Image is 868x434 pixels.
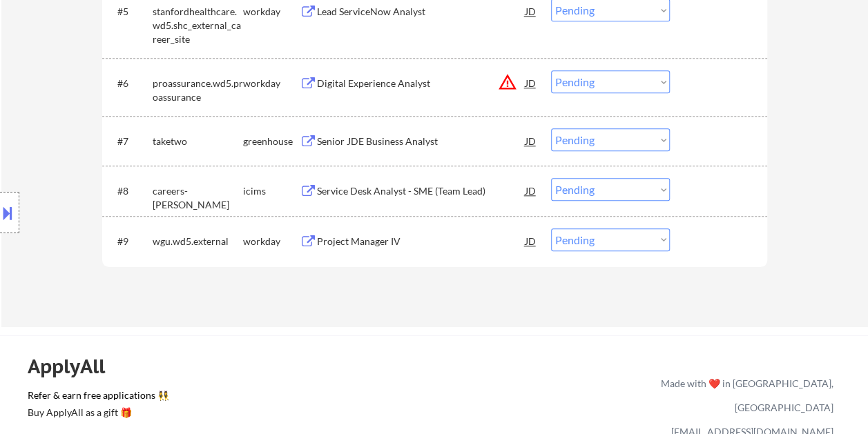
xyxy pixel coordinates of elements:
[153,77,243,103] div: proassurance.wd5.proassurance
[317,135,525,148] div: Senior JDE Business Analyst
[317,5,525,19] div: Lead ServiceNow Analyst
[243,235,300,248] div: workday
[243,135,300,148] div: greenhouse
[28,405,166,422] a: Buy ApplyAll as a gift 🎁
[524,228,538,253] div: JD
[498,72,517,92] button: warning_amber
[28,355,121,378] div: ApplyAll
[317,184,525,198] div: Service Desk Analyst - SME (Team Lead)
[243,184,300,198] div: icims
[524,128,538,153] div: JD
[153,5,243,46] div: stanfordhealthcare.wd5.shc_external_career_site
[655,371,833,420] div: Made with ❤️ in [GEOGRAPHIC_DATA], [GEOGRAPHIC_DATA]
[28,391,372,405] a: Refer & earn free applications 👯‍♀️
[117,77,142,90] div: #6
[243,77,300,90] div: workday
[243,5,300,19] div: workday
[117,5,142,19] div: #5
[28,408,166,417] div: Buy ApplyAll as a gift 🎁
[317,77,525,90] div: Digital Experience Analyst
[317,235,525,248] div: Project Manager IV
[524,178,538,203] div: JD
[524,70,538,95] div: JD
